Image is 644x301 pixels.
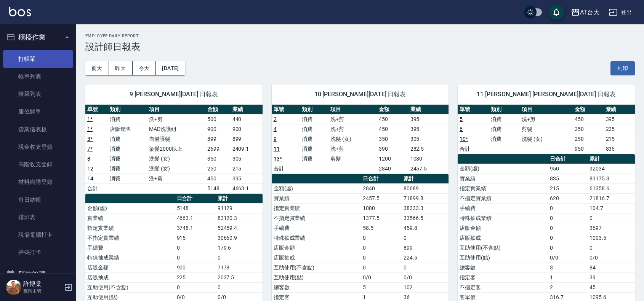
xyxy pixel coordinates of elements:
td: 0/0 [548,253,588,263]
button: 前天 [85,61,109,75]
img: Person [6,280,21,295]
th: 單號 [85,105,108,115]
td: 450 [205,174,230,183]
td: 店販銷售 [108,124,147,134]
th: 金額 [377,105,408,115]
td: 消費 [489,124,520,134]
td: 店販抽成 [272,253,361,263]
th: 類別 [108,105,147,115]
td: 實業績 [85,213,175,223]
a: 掃碼打卡 [3,244,73,261]
span: 10 [PERSON_NAME][DATE] 日報表 [281,91,440,98]
td: 395 [409,124,449,134]
p: 高階主管 [23,288,62,295]
td: 實業績 [458,174,548,183]
th: 業績 [231,105,263,115]
td: 1377.5 [361,213,402,223]
td: 消費 [108,154,147,164]
th: 業績 [409,105,449,115]
h2: Employee Daily Report [85,33,635,38]
button: 登出 [606,5,635,19]
td: 899 [402,243,449,253]
td: 互助使用(不含點) [458,243,548,253]
td: 835 [604,144,635,154]
td: 消費 [108,164,147,174]
td: 305 [409,134,449,144]
td: 835 [548,174,588,183]
td: 消費 [300,114,328,124]
td: 0 [588,243,635,253]
td: 總客數 [272,282,361,292]
td: 0 [175,253,216,263]
td: 總客數 [458,263,548,272]
td: 消費 [489,114,520,124]
td: 225 [604,124,635,134]
button: AT台大 [568,5,602,20]
button: 列印 [610,61,635,75]
td: 剪髮 [328,154,377,164]
td: 0 [402,233,449,243]
span: 11 [PERSON_NAME] [PERSON_NAME][DATE] 日報表 [467,91,626,98]
td: 0 [361,263,402,272]
td: 消費 [108,174,147,183]
a: 8 [87,156,90,162]
a: 座位開單 [3,103,73,120]
td: 305 [231,154,263,164]
td: 指定客 [458,272,548,282]
td: 1200 [377,154,408,164]
a: 材料自購登錄 [3,173,73,191]
th: 項目 [520,105,573,115]
td: 224.5 [402,253,449,263]
td: 2 [548,282,588,292]
td: 0 [548,233,588,243]
td: 洗+剪 [147,174,205,183]
td: 不指定實業績 [85,233,175,243]
td: 0 [361,233,402,243]
td: 店販金額 [272,243,361,253]
td: 390 [377,144,408,154]
a: 14 [87,175,93,182]
th: 日合計 [361,174,402,184]
td: 4663.1 [175,213,216,223]
td: 4663.1 [231,183,263,193]
td: 消費 [300,144,328,154]
td: 店販抽成 [85,272,175,282]
td: 350 [377,134,408,144]
table: a dense table [458,105,635,154]
td: 899 [205,134,230,144]
td: 21816.7 [588,193,635,203]
button: 預約管理 [3,264,73,284]
td: 102 [402,282,449,292]
td: 0/0 [361,272,402,282]
td: 洗髮 (女) [147,164,205,174]
td: 0/0 [402,272,449,282]
th: 累計 [588,154,635,164]
td: 215 [604,134,635,144]
a: 12 [87,166,93,172]
td: 899 [231,134,263,144]
a: 營業儀表板 [3,121,73,138]
td: 合計 [85,183,108,193]
td: 3697 [588,223,635,233]
td: 2457.5 [361,193,402,203]
td: 1080 [361,203,402,213]
a: 11 [274,146,280,152]
td: 金額(虛) [458,164,548,174]
td: 合計 [272,164,300,174]
td: 58.5 [361,223,402,233]
td: 2457.5 [409,164,449,174]
td: 92034 [588,164,635,174]
td: 店販抽成 [458,233,548,243]
td: 消費 [108,134,147,144]
td: 消費 [108,144,147,154]
td: 洗髮 (女) [147,154,205,164]
td: 金額(虛) [85,203,175,213]
td: 0 [175,243,216,253]
td: 1003.5 [588,233,635,243]
td: 5148 [205,183,230,193]
td: 0 [175,282,216,292]
td: 950 [573,144,604,154]
th: 項目 [328,105,377,115]
th: 累計 [216,194,263,204]
a: 6 [460,126,463,132]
